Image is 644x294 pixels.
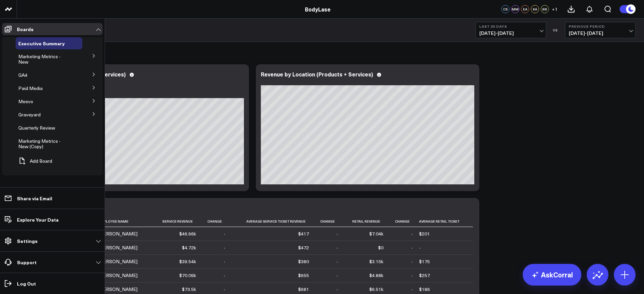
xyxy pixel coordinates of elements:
[479,24,542,28] b: Last 30 Days
[298,286,309,293] div: $681
[298,258,309,265] div: $380
[179,230,196,237] div: $46.66k
[419,244,421,251] div: -
[298,272,309,279] div: $655
[549,28,562,32] div: VS
[344,216,390,227] th: Retail Revenue
[411,244,413,251] div: -
[419,258,430,265] div: $175
[98,272,138,279] div: [PERSON_NAME]
[18,112,41,117] a: Graveyard
[565,22,636,38] button: Previous Period[DATE]-[DATE]
[369,258,383,265] div: $3.15k
[369,286,383,293] div: $6.51k
[231,216,315,227] th: Average Service Ticket Revenue
[501,5,510,13] div: CS
[153,216,202,227] th: Service Revenue
[17,238,38,244] p: Settings
[305,5,331,13] a: BodyLase
[315,216,344,227] th: Change
[550,5,559,13] button: +1
[18,138,71,149] a: Marketing Metrics - New (Copy)
[298,230,309,237] div: $417
[98,230,138,237] div: [PERSON_NAME]
[419,216,473,227] th: Average Retail Ticket
[18,86,43,91] a: Paid Media
[411,230,413,237] div: -
[569,30,632,36] span: [DATE] - [DATE]
[511,5,519,13] div: MM
[18,72,27,78] span: GA4
[182,286,196,293] div: $73.5k
[369,230,383,237] div: $7.04k
[336,230,338,237] div: -
[521,5,529,13] div: EA
[17,259,37,265] p: Support
[224,286,225,293] div: -
[16,154,52,168] button: Add Board
[336,258,338,265] div: -
[18,99,33,104] a: Meevo
[18,138,61,150] span: Marketing Metrics - New (Copy)
[569,24,632,28] b: Previous Period
[419,286,430,293] div: $186
[2,277,103,290] a: Log Out
[30,93,244,98] div: Previous: $979.49k
[411,258,413,265] div: -
[17,196,52,201] p: Share via Email
[336,286,338,293] div: -
[224,230,225,237] div: -
[17,217,59,222] p: Explore Your Data
[98,286,138,293] div: [PERSON_NAME]
[479,30,542,36] span: [DATE] - [DATE]
[476,22,546,38] button: Last 30 Days[DATE]-[DATE]
[17,26,34,32] p: Boards
[98,258,138,265] div: [PERSON_NAME]
[18,98,33,105] span: Meevo
[336,272,338,279] div: -
[224,244,225,251] div: -
[202,216,231,227] th: Change
[18,54,69,65] a: Marketing Metrics - New
[419,272,430,279] div: $257
[336,244,338,251] div: -
[531,5,539,13] div: KA
[224,272,225,279] div: -
[179,272,196,279] div: $70.09k
[224,258,225,265] div: -
[18,111,41,118] span: Graveyard
[98,216,153,227] th: Employee Name
[18,40,65,47] span: Executive Summary
[18,72,27,78] a: GA4
[18,53,61,65] span: Marketing Metrics - New
[552,7,558,12] span: + 1
[523,264,581,286] a: AskCorral
[411,272,413,279] div: -
[369,272,383,279] div: $4.88k
[411,286,413,293] div: -
[298,244,309,251] div: $472
[261,71,373,77] div: Revenue by Location (Products + Services)
[182,244,196,251] div: $4.72k
[378,244,383,251] div: $0
[179,258,196,265] div: $39.54k
[18,85,43,91] span: Paid Media
[98,244,138,251] div: [PERSON_NAME]
[541,5,549,13] div: BB
[17,281,36,286] p: Log Out
[18,125,55,131] a: Quarterly Review
[18,41,65,46] a: Executive Summary
[419,230,430,237] div: $201
[390,216,419,227] th: Change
